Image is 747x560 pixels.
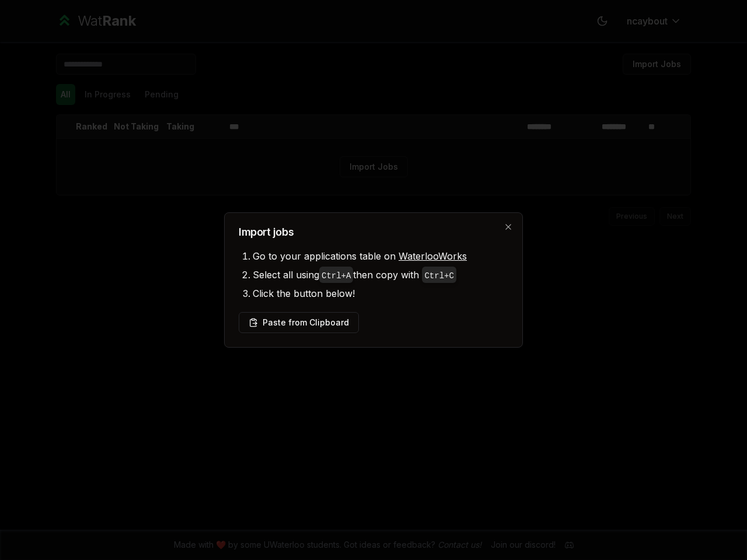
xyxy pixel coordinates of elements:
[253,284,508,303] li: Click the button below!
[424,271,453,281] code: Ctrl+ C
[239,227,508,237] h2: Import jobs
[253,265,508,284] li: Select all using then copy with
[239,312,359,333] button: Paste from Clipboard
[253,247,508,265] li: Go to your applications table on
[322,271,351,281] code: Ctrl+ A
[399,250,467,262] a: WaterlooWorks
